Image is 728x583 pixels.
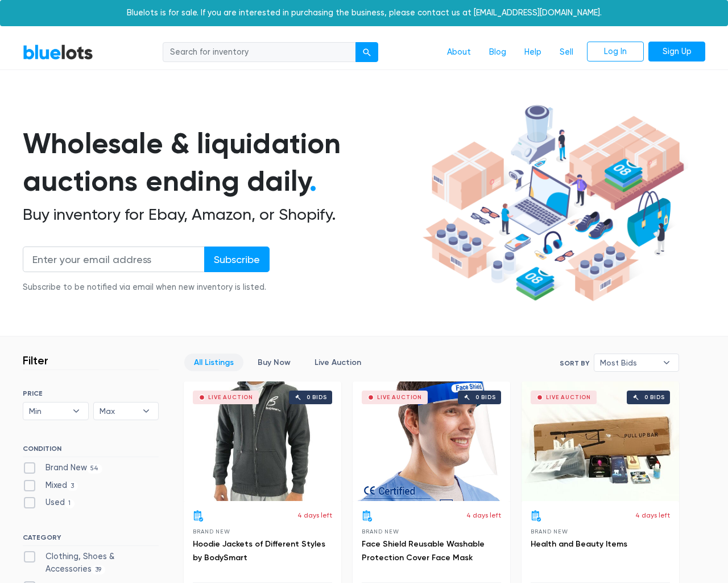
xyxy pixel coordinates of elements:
a: Health and Beauty Items [531,539,627,549]
p: 4 days left [466,510,501,520]
span: Brand New [362,528,399,535]
a: Blog [480,42,515,63]
b: ▾ [64,403,88,420]
a: Live Auction 0 bids [353,381,510,501]
div: Live Auction [208,395,253,400]
span: 39 [92,565,105,574]
label: Mixed [23,479,78,492]
span: Brand New [531,528,568,535]
div: Live Auction [546,395,591,400]
a: Face Shield Reusable Washable Protection Cover Face Mask [362,539,485,563]
h6: CONDITION [23,445,159,457]
label: Sort By [560,358,589,368]
img: hero-ee84e7d0318cb26816c560f6b4441b76977f77a177738b4e94f68c95b2b83dbb.png [419,100,688,307]
b: ▾ [655,354,679,371]
span: Brand New [193,528,230,535]
label: Brand New [23,462,102,474]
a: Log In [587,42,644,62]
a: Sign Up [648,42,705,62]
a: About [438,42,480,63]
a: All Listings [184,354,243,371]
label: Clothing, Shoes & Accessories [23,551,159,575]
a: Help [515,42,551,63]
p: 4 days left [297,510,332,520]
a: Buy Now [248,354,300,371]
a: Live Auction 0 bids [522,381,679,501]
h1: Wholesale & liquidation auctions ending daily [23,125,419,200]
a: Hoodie Jackets of Different Styles by BodySmart [193,539,325,563]
a: Live Auction [305,354,371,371]
a: Sell [551,42,582,63]
h3: Filter [23,354,48,367]
div: 0 bids [644,395,665,400]
span: 1 [65,499,75,508]
span: Min [29,403,67,420]
div: 0 bids [475,395,496,400]
label: Used [23,496,75,509]
div: Subscribe to be notified via email when new inventory is listed. [23,281,270,294]
input: Subscribe [204,247,270,272]
span: . [309,164,317,198]
h2: Buy inventory for Ebay, Amazon, or Shopify. [23,205,419,224]
b: ▾ [134,403,158,420]
span: Most Bids [600,354,657,371]
input: Enter your email address [23,247,205,272]
span: 3 [67,482,78,491]
p: 4 days left [635,510,670,520]
a: BlueLots [23,44,93,60]
div: Live Auction [377,395,422,400]
a: Live Auction 0 bids [184,381,341,501]
input: Search for inventory [163,42,356,63]
div: 0 bids [307,395,327,400]
span: 54 [87,464,102,473]
h6: CATEGORY [23,533,159,546]
span: Max [100,403,137,420]
h6: PRICE [23,389,159,397]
